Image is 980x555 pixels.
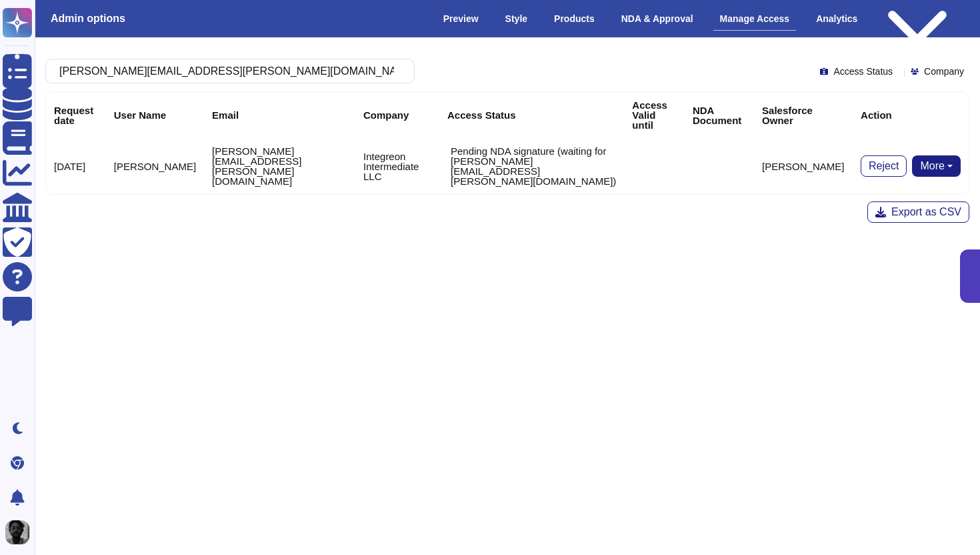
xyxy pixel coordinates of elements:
td: [PERSON_NAME][EMAIL_ADDRESS][PERSON_NAME][DOMAIN_NAME] [204,138,355,194]
th: NDA Document [685,92,754,138]
div: Analytics [809,7,864,30]
span: Access Status [833,67,893,76]
button: More [912,155,961,177]
td: [DATE] [46,138,106,194]
td: Integreon Intermediate LLC [355,138,439,194]
th: Email [204,92,355,138]
span: Reject [869,161,899,171]
th: Company [355,92,439,138]
p: Pending NDA signature (waiting for [PERSON_NAME][EMAIL_ADDRESS][PERSON_NAME][DOMAIN_NAME]) [451,146,616,186]
span: Export as CSV [891,207,961,217]
th: Salesforce Owner [754,92,853,138]
img: user [5,520,29,544]
div: Preview [437,7,485,30]
input: Search by keywords [53,59,401,83]
th: Access Valid until [624,92,685,138]
span: Company [924,67,964,76]
button: Export as CSV [867,201,969,223]
div: NDA & Approval [615,7,700,30]
th: User Name [106,92,204,138]
td: [PERSON_NAME] [754,138,853,194]
button: Reject [861,155,907,177]
div: Manage Access [713,7,797,31]
div: Products [547,7,601,30]
th: Access Status [439,92,624,138]
th: Request date [46,92,106,138]
th: Action [853,92,969,138]
td: [PERSON_NAME] [106,138,204,194]
h3: Admin options [51,12,125,25]
button: user [3,518,39,547]
div: Style [499,7,534,30]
